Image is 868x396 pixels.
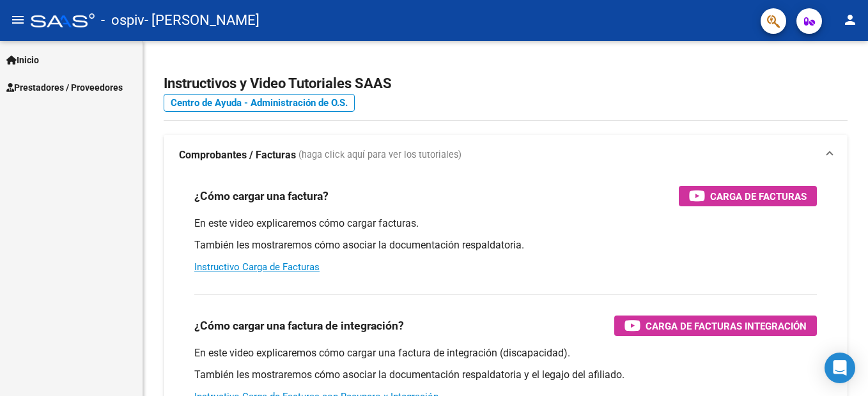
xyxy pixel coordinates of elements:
span: Inicio [6,53,39,67]
button: Carga de Facturas Integración [614,316,817,336]
mat-expansion-panel-header: Comprobantes / Facturas (haga click aquí para ver los tutoriales) [164,135,848,176]
mat-icon: menu [10,12,26,27]
p: También les mostraremos cómo asociar la documentación respaldatoria. [194,238,817,252]
span: (haga click aquí para ver los tutoriales) [298,148,461,162]
a: Centro de Ayuda - Administración de O.S. [164,94,355,112]
h3: ¿Cómo cargar una factura? [194,187,329,205]
strong: Comprobantes / Facturas [179,148,296,162]
span: - [PERSON_NAME] [144,6,260,34]
p: En este video explicaremos cómo cargar facturas. [194,217,817,231]
h2: Instructivos y Video Tutoriales SAAS [164,72,848,96]
h3: ¿Cómo cargar una factura de integración? [194,317,404,335]
span: Prestadores / Proveedores [6,80,123,95]
a: Instructivo Carga de Facturas [194,261,320,273]
p: También les mostraremos cómo asociar la documentación respaldatoria y el legajo del afiliado. [194,368,817,382]
mat-icon: person [842,12,858,27]
div: Open Intercom Messenger [825,353,855,383]
p: En este video explicaremos cómo cargar una factura de integración (discapacidad). [194,346,817,360]
span: Carga de Facturas [710,188,807,204]
span: Carga de Facturas Integración [646,318,807,334]
button: Carga de Facturas [679,186,817,206]
span: - ospiv [101,6,144,34]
